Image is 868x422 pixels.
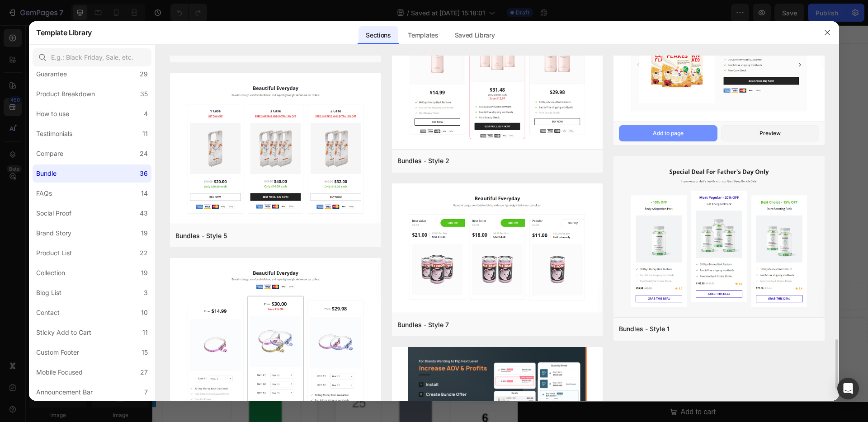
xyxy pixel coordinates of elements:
h1: Test [365,209,716,230]
div: 35 [140,89,148,99]
p: No compare price [399,240,442,246]
div: Collection [36,267,65,278]
img: bd5.png [170,73,381,225]
div: 29 [140,69,148,80]
div: Bundles - Style 2 [397,155,449,166]
div: Bundles - Style 5 [175,230,227,241]
button: Add to page [619,125,717,141]
p: Setup options like colors, sizes with product variant. [389,300,598,309]
div: 27 [140,367,148,378]
button: Add to cart [365,377,716,397]
div: Mobile Focused [36,367,83,378]
div: 11 [142,327,148,338]
div: Drop element here [340,74,387,81]
span: Add new variant [523,300,565,307]
div: Custom Footer [36,347,79,358]
div: Templates [401,26,445,44]
div: Social Proof [36,208,71,219]
p: Test Translation [88,166,628,179]
button: Preview [721,125,819,141]
div: 15 [142,347,148,358]
div: Preview [759,129,781,137]
div: Product Breakdown [36,89,95,99]
div: Guarantee [36,69,67,80]
div: Tab 3 [164,37,184,52]
input: E.g.: Black Friday, Sale, etc. [33,48,151,66]
div: Open Intercom Messenger [837,378,859,399]
div: Saved Library [448,26,502,44]
div: 11 [142,128,148,139]
span: sync data [558,265,583,272]
div: How to use [36,108,69,119]
div: 10 [141,307,148,318]
div: $12.00 [365,237,392,249]
div: Sticky Add to Cart [36,327,91,338]
p: Button [11,140,32,153]
h2: Template Library [36,21,92,44]
img: bd1.png [613,156,825,319]
div: Contact [36,307,60,318]
div: Testimonials [36,128,72,139]
div: 19 [141,228,148,239]
div: Blog List [36,287,61,298]
div: 4 [144,108,148,119]
div: Compare [36,148,63,159]
div: Bundles - Style 7 [397,319,449,330]
span: or [565,300,598,307]
div: 7 [144,387,148,398]
div: 3 [144,287,148,298]
div: 19 [141,267,148,278]
div: Add to cart [528,380,563,394]
div: Tab 2 [129,37,149,52]
div: Bundle [36,168,57,179]
div: Sections [359,26,398,44]
button: decrement [366,350,386,369]
div: FAQs [36,188,52,199]
div: Announcement Bar [36,387,93,398]
div: Tab 1 [94,37,114,52]
div: 14 [141,188,148,199]
span: or [550,265,583,272]
div: Add to page [653,129,684,137]
span: Add description [510,265,550,272]
div: Brand Story [36,228,71,239]
div: 22 [140,248,148,258]
button: increment [408,350,428,369]
div: Quantity [365,327,716,342]
div: 24 [140,148,148,159]
input: quantity [386,350,408,369]
div: Bundles - Style 1 [619,324,670,334]
img: bd7.png [392,183,603,314]
div: 43 [140,208,148,219]
div: Product List [36,248,72,258]
p: Highlight key benefits with product description. [389,264,583,273]
div: 36 [140,168,148,179]
span: sync data [573,300,598,307]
